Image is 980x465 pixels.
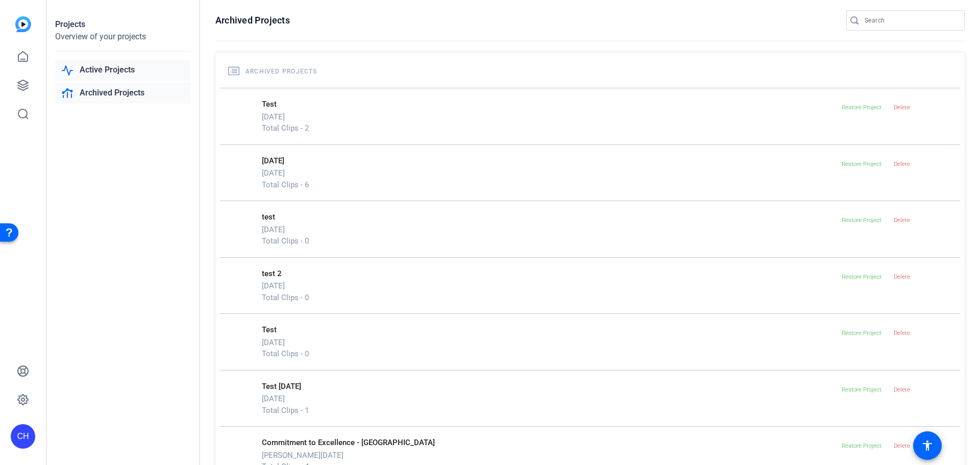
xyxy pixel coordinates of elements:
span: Restore Project [842,443,881,449]
mat-icon: accessibility [921,439,934,452]
div: Overview of your projects [55,31,191,43]
p: [DATE] [262,393,838,405]
button: Delete [886,437,918,455]
span: Restore Project [842,217,881,224]
button: Delete [886,381,918,399]
p: [DATE] [262,111,838,123]
p: Total Clips - 0 [262,348,838,360]
p: [DATE] [262,155,838,167]
a: Archived Projects [55,83,191,104]
img: blue-gradient.svg [15,16,31,32]
button: Delete [886,99,918,117]
button: Restore Project [838,99,886,117]
div: Projects [55,18,191,31]
p: Total Clips - 0 [262,292,838,304]
p: [DATE] [262,337,838,349]
span: Restore Project [842,386,881,393]
button: Restore Project [838,211,886,230]
p: Test [262,99,838,110]
div: CH [11,424,35,449]
a: Active Projects [55,60,191,81]
p: Total Clips - 2 [262,123,838,134]
button: Delete [886,155,918,174]
p: Total Clips - 6 [262,179,838,191]
p: Total Clips - 0 [262,235,838,247]
p: Commitment to Excellence - [GEOGRAPHIC_DATA] [262,437,838,449]
button: Restore Project [838,324,886,342]
span: Restore Project [842,330,881,336]
h1: Archived Projects [215,14,290,27]
button: Delete [886,324,918,342]
span: Delete [894,104,910,111]
p: Test [262,324,838,336]
span: Restore Project [842,161,881,167]
button: Restore Project [838,268,886,286]
span: Delete [894,330,910,336]
p: [DATE] [262,224,838,236]
p: [DATE] [262,167,838,179]
span: Delete [894,161,910,167]
button: Restore Project [838,437,886,455]
span: Delete [894,274,910,280]
span: Restore Project [842,274,881,280]
button: Delete [886,211,918,230]
button: Restore Project [838,381,886,399]
p: test 2 [262,268,838,280]
p: test [262,211,838,223]
span: Delete [894,217,910,224]
span: Delete [894,386,910,393]
input: Search [865,14,957,27]
p: Total Clips - 1 [262,405,838,417]
button: Delete [886,268,918,286]
h2: Archived Projects [228,65,952,78]
p: [DATE] [262,280,838,292]
button: Restore Project [838,155,886,174]
span: Delete [894,443,910,449]
p: [PERSON_NAME][DATE] [262,450,838,461]
p: Test [DATE] [262,381,838,393]
span: Restore Project [842,104,881,111]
